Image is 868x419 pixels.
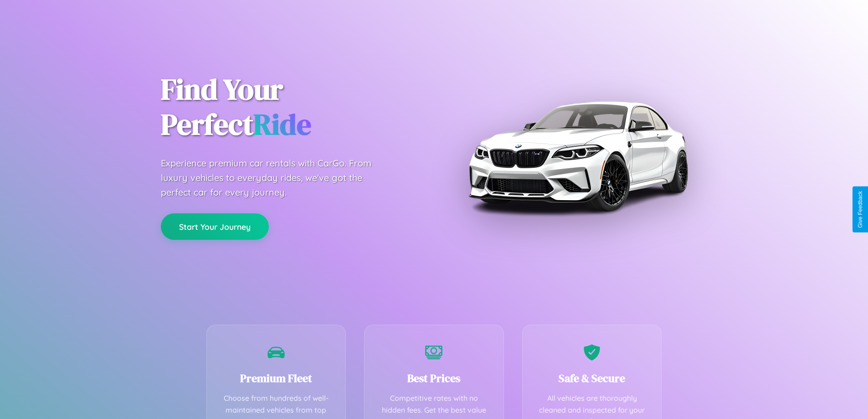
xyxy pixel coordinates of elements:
h3: Premium Fleet [221,371,332,386]
div: Give Feedback [857,191,863,228]
h3: Safe & Secure [536,371,648,386]
iframe: Intercom live chat [9,388,31,410]
span: Ride [253,104,311,144]
button: Start Your Journey [161,213,269,240]
p: Experience premium car rentals with CarGo. From luxury vehicles to everyday rides, we've got the ... [161,156,389,200]
h3: Best Prices [378,371,490,386]
h1: Find Your Perfect [161,72,421,142]
img: Premium BMW car rental vehicle [464,42,692,270]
